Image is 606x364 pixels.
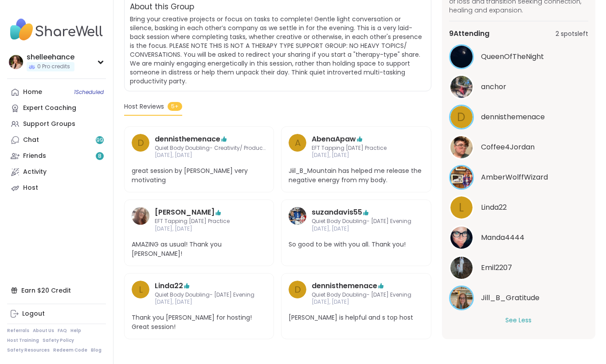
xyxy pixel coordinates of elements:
span: L [459,199,464,216]
span: dennisthemenace [481,112,545,122]
a: Home1Scheduled [7,84,106,100]
span: [DATE], [DATE] [155,225,243,233]
span: 0 Pro credits [37,63,70,70]
span: [PERSON_NAME] is helpful and s top host [289,313,423,322]
img: shelleehance [9,55,23,69]
span: EFT Tapping [DATE] Practice [312,145,400,152]
div: Activity [23,168,47,176]
span: [DATE], [DATE] [312,152,400,159]
span: [DATE], [DATE] [155,152,266,159]
a: Host [7,180,106,196]
span: 8 [98,153,102,160]
span: Bring your creative projects or focus on tasks to complete! Gentle light conversation or silence,... [130,15,422,86]
button: See Less [505,316,532,325]
span: 5+ [168,102,182,111]
div: Host [23,184,38,192]
div: Earn $20 Credit [7,282,106,298]
span: 2 spots left [555,29,588,39]
a: Safety Resources [7,347,50,353]
img: Manda4444 [450,227,473,249]
span: So good to be with you all. Thank you! [289,240,423,249]
span: anchor [481,82,506,92]
span: Jill_B_Gratitude [481,293,540,303]
a: [PERSON_NAME] [155,207,215,218]
span: great session by [PERSON_NAME] very motivating [132,166,266,185]
img: QueenOfTheNight [450,46,473,68]
a: anchoranchor [449,74,588,99]
a: LLinda22 [449,195,588,220]
a: dodi [132,207,149,233]
h2: About this Group [130,1,194,13]
a: Help [70,328,81,334]
span: d [457,109,465,126]
a: Coffee4JordanCoffee4Jordan [449,135,588,160]
a: Activity [7,164,106,180]
a: AmberWolffWizardAmberWolffWizard [449,165,588,190]
a: suzandavis55 [312,207,362,218]
span: [DATE], [DATE] [155,298,254,306]
a: L [132,281,149,306]
span: 1 Scheduled [74,89,104,96]
div: Chat [23,136,39,145]
img: dodi [132,207,149,225]
a: QueenOfTheNightQueenOfTheNight [449,44,588,69]
a: Linda22 [155,281,183,291]
span: Jiil_B_Mountain has helped me release the negative energy from my body. [289,166,423,185]
a: d [132,134,149,160]
a: Redeem Code [53,347,87,353]
a: suzandavis55 [289,207,306,233]
span: Quiet Body Doubling- [DATE] Evening [312,218,411,225]
span: Coffee4Jordan [481,142,535,153]
span: Thank you [PERSON_NAME] for hosting! Great session! [132,313,266,332]
img: Coffee4Jordan [450,136,473,158]
div: shelleehance [27,52,74,62]
a: Host Training [7,337,39,344]
div: Logout [22,309,45,318]
img: anchor [450,76,473,98]
a: AbenaApaw [312,134,356,145]
a: FAQ [58,328,67,334]
span: [DATE], [DATE] [312,298,411,306]
a: Blog [91,347,102,353]
a: Chat99 [7,132,106,148]
a: Referrals [7,328,29,334]
a: Logout [7,306,106,322]
img: ShareWell Nav Logo [7,14,106,45]
a: Support Groups [7,116,106,132]
div: Friends [23,152,46,160]
span: Host Reviews [124,102,164,111]
a: dennisthemenace [312,281,377,291]
a: About Us [33,328,54,334]
a: d [289,281,306,306]
span: EFT Tapping [DATE] Practice [155,218,243,225]
span: Linda22 [481,202,507,213]
span: 9 Attending [449,28,489,39]
span: AMAZING as usual! Thank you [PERSON_NAME]! [132,240,266,258]
a: ddennisthemenace [449,105,588,129]
a: Manda4444Manda4444 [449,225,588,250]
span: d [137,136,144,149]
span: [DATE], [DATE] [312,225,411,233]
div: Support Groups [23,120,75,129]
a: dennisthemenace [155,134,220,145]
img: AmberWolffWizard [450,166,473,188]
span: QueenOfTheNight [481,51,544,62]
img: Emil2207 [450,257,473,279]
div: Expert Coaching [23,104,76,113]
img: Jill_B_Gratitude [450,287,473,309]
span: Quiet Body Doubling- [DATE] Evening [312,291,411,299]
span: L [139,283,143,296]
span: d [294,283,301,296]
a: Jill_B_GratitudeJill_B_Gratitude [449,286,588,310]
span: Manda4444 [481,232,524,243]
a: Expert Coaching [7,100,106,116]
a: A [289,134,306,160]
a: Friends8 [7,148,106,164]
img: suzandavis55 [289,207,306,225]
span: Quiet Body Doubling- [DATE] Evening [155,291,254,299]
span: A [295,136,301,149]
div: Home [23,88,42,97]
a: Emil2207Emil2207 [449,255,588,280]
span: Emil2207 [481,262,512,273]
span: 99 [96,137,103,144]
